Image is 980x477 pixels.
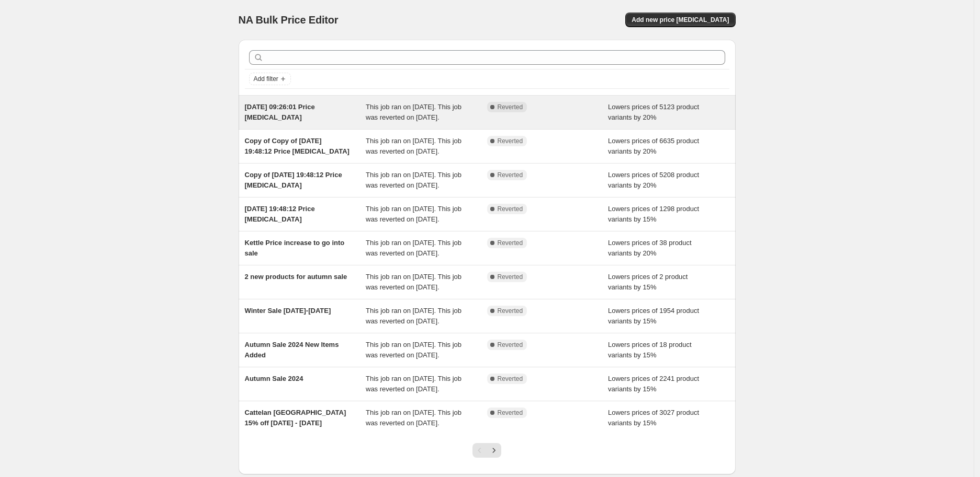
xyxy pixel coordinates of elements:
[498,137,523,145] span: Reverted
[498,239,523,247] span: Reverted
[366,273,461,291] span: This job ran on [DATE]. This job was reverted on [DATE].
[249,73,291,85] button: Add filter
[608,409,699,427] span: Lowers prices of 3027 product variants by 15%
[366,205,461,223] span: This job ran on [DATE]. This job was reverted on [DATE].
[498,375,523,383] span: Reverted
[239,14,339,26] span: NA Bulk Price Editor
[366,409,461,427] span: This job ran on [DATE]. This job was reverted on [DATE].
[245,375,303,382] span: Autumn Sale 2024
[608,307,699,325] span: Lowers prices of 1954 product variants by 15%
[245,137,350,155] span: Copy of Copy of [DATE] 19:48:12 Price [MEDICAL_DATA]
[608,239,692,257] span: Lowers prices of 38 product variants by 20%
[472,443,501,458] nav: Pagination
[608,341,692,359] span: Lowers prices of 18 product variants by 15%
[254,75,278,83] span: Add filter
[608,171,699,189] span: Lowers prices of 5208 product variants by 20%
[625,13,735,27] button: Add new price [MEDICAL_DATA]
[498,307,523,315] span: Reverted
[632,16,729,24] span: Add new price [MEDICAL_DATA]
[498,171,523,179] span: Reverted
[608,103,699,121] span: Lowers prices of 5123 product variants by 20%
[245,171,342,189] span: Copy of [DATE] 19:48:12 Price [MEDICAL_DATA]
[366,307,461,325] span: This job ran on [DATE]. This job was reverted on [DATE].
[245,205,315,223] span: [DATE] 19:48:12 Price [MEDICAL_DATA]
[498,273,523,281] span: Reverted
[498,103,523,111] span: Reverted
[245,273,347,281] span: 2 new products for autumn sale
[245,103,315,121] span: [DATE] 09:26:01 Price [MEDICAL_DATA]
[366,137,461,155] span: This job ran on [DATE]. This job was reverted on [DATE].
[366,103,461,121] span: This job ran on [DATE]. This job was reverted on [DATE].
[245,341,339,359] span: Autumn Sale 2024 New Items Added
[366,341,461,359] span: This job ran on [DATE]. This job was reverted on [DATE].
[608,273,688,291] span: Lowers prices of 2 product variants by 15%
[366,239,461,257] span: This job ran on [DATE]. This job was reverted on [DATE].
[245,409,346,427] span: Cattelan [GEOGRAPHIC_DATA] 15% off [DATE] - [DATE]
[498,205,523,213] span: Reverted
[487,443,501,458] button: Next
[366,171,461,189] span: This job ran on [DATE]. This job was reverted on [DATE].
[245,307,331,315] span: Winter Sale [DATE]-[DATE]
[366,375,461,393] span: This job ran on [DATE]. This job was reverted on [DATE].
[608,137,699,155] span: Lowers prices of 6635 product variants by 20%
[245,239,345,257] span: Kettle Price increase to go into sale
[608,375,699,393] span: Lowers prices of 2241 product variants by 15%
[498,409,523,417] span: Reverted
[498,341,523,349] span: Reverted
[608,205,699,223] span: Lowers prices of 1298 product variants by 15%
